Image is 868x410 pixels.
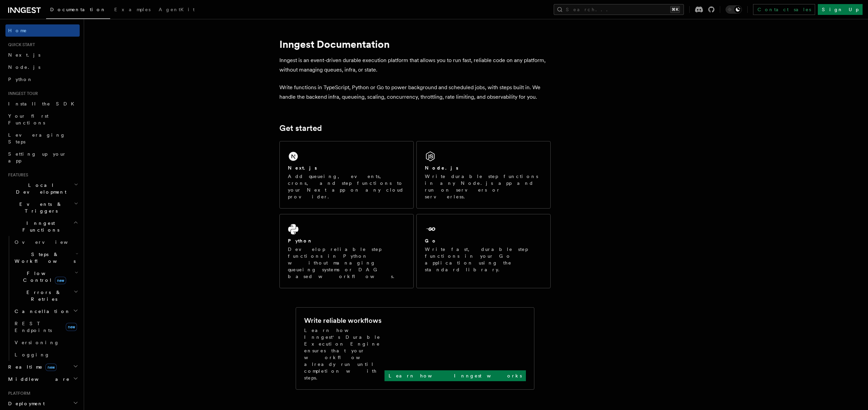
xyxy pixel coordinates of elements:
[12,308,71,315] span: Cancellation
[5,24,80,37] a: Home
[5,236,80,361] div: Inngest Functions
[8,101,78,106] span: Install the SDK
[288,164,317,171] h2: Next.js
[12,317,80,336] a: REST Endpointsnew
[425,173,542,200] p: Write durable step functions in any Node.js app and run on servers or serverless.
[110,2,155,18] a: Examples
[46,2,110,19] a: Documentation
[45,364,57,371] span: new
[8,77,33,82] span: Python
[5,397,80,410] button: Deployment
[50,7,106,12] span: Documentation
[5,179,80,198] button: Local Development
[5,361,80,373] button: Realtimenew
[114,7,151,12] span: Examples
[5,400,45,407] span: Deployment
[279,38,551,50] h1: Inngest Documentation
[5,91,38,96] span: Inngest tour
[5,373,80,385] button: Middleware
[8,52,40,58] span: Next.js
[5,73,80,85] a: Python
[15,352,50,357] span: Logging
[5,364,57,370] span: Realtime
[554,4,684,15] button: Search...⌘K
[304,316,381,325] h2: Write reliable workflows
[8,113,48,125] span: Your first Functions
[5,376,70,383] span: Middleware
[12,289,74,302] span: Errors & Retries
[279,56,551,75] p: Inngest is an event-driven durable execution platform that allows you to run fast, reliable code ...
[12,305,80,317] button: Cancellation
[5,217,80,236] button: Inngest Functions
[5,98,80,110] a: Install the SDK
[384,370,526,381] a: Learn how Inngest works
[279,83,551,102] p: Write functions in TypeScript, Python or Go to power background and scheduled jobs, with steps bu...
[425,164,458,171] h2: Node.js
[5,220,73,233] span: Inngest Functions
[5,201,74,214] span: Events & Triggers
[8,132,65,144] span: Leveraging Steps
[12,248,80,267] button: Steps & Workflows
[5,198,80,217] button: Events & Triggers
[8,64,40,70] span: Node.js
[5,49,80,61] a: Next.js
[15,340,59,345] span: Versioning
[670,6,680,13] kbd: ⌘K
[279,141,414,209] a: Next.jsAdd queueing, events, crons, and step functions to your Next app on any cloud provider.
[5,129,80,148] a: Leveraging Steps
[5,110,80,129] a: Your first Functions
[12,349,80,361] a: Logging
[155,2,199,18] a: AgentKit
[15,239,84,245] span: Overview
[15,321,52,333] span: REST Endpoints
[818,4,863,15] a: Sign Up
[5,391,31,396] span: Platform
[12,336,80,349] a: Versioning
[288,246,405,280] p: Develop reliable step functions in Python without managing queueing systems or DAG based workflows.
[288,237,313,244] h2: Python
[753,4,815,15] a: Contact sales
[66,323,77,331] span: new
[279,214,414,288] a: PythonDevelop reliable step functions in Python without managing queueing systems or DAG based wo...
[5,182,74,195] span: Local Development
[12,270,75,284] span: Flow Control
[12,286,80,305] button: Errors & Retries
[8,151,66,163] span: Setting up your app
[425,246,542,273] p: Write fast, durable step functions in your Go application using the standard library.
[159,7,195,12] span: AgentKit
[8,27,27,34] span: Home
[12,251,76,265] span: Steps & Workflows
[5,61,80,73] a: Node.js
[12,236,80,248] a: Overview
[5,172,28,178] span: Features
[416,141,551,209] a: Node.jsWrite durable step functions in any Node.js app and run on servers or serverless.
[288,173,405,200] p: Add queueing, events, crons, and step functions to your Next app on any cloud provider.
[416,214,551,288] a: GoWrite fast, durable step functions in your Go application using the standard library.
[425,237,437,244] h2: Go
[304,327,384,381] p: Learn how Inngest's Durable Execution Engine ensures that your workflow already run until complet...
[12,267,80,286] button: Flow Controlnew
[389,372,522,379] p: Learn how Inngest works
[5,42,35,47] span: Quick start
[55,277,66,284] span: new
[726,5,742,14] button: Toggle dark mode
[279,123,322,133] a: Get started
[5,148,80,167] a: Setting up your app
